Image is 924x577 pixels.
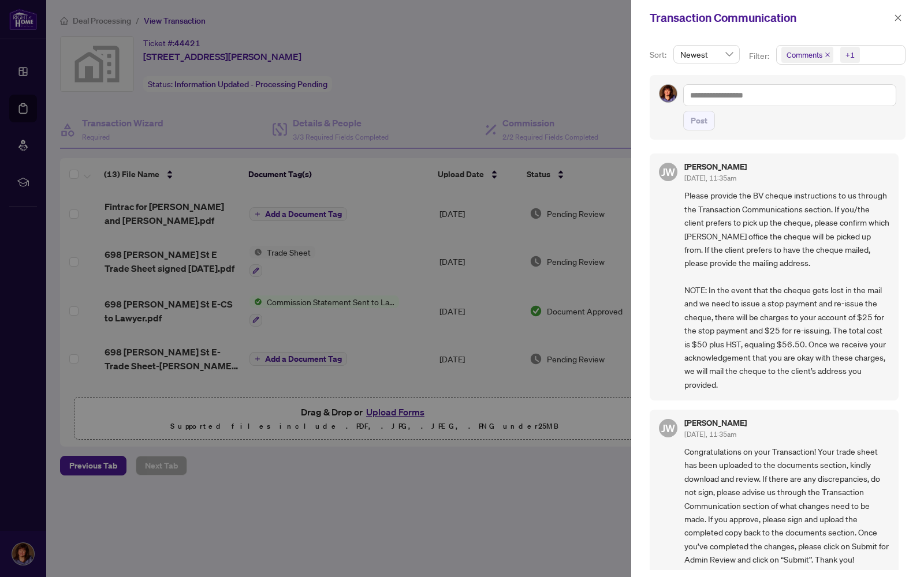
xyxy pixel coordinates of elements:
span: close [825,52,830,58]
div: Transaction Communication [650,9,891,27]
button: Post [683,111,715,130]
span: JW [661,164,675,180]
span: close [894,14,902,22]
h5: [PERSON_NAME] [684,163,747,171]
h5: [PERSON_NAME] [684,419,747,427]
span: Newest [680,46,733,63]
span: JW [661,420,675,436]
span: [DATE], 11:35am [684,430,736,439]
span: Please provide the BV cheque instructions to us through the Transaction Communications section. I... [684,189,889,391]
p: Sort: [650,48,669,61]
p: Filter: [749,50,771,62]
span: Congratulations on your Transaction! Your trade sheet has been uploaded to the documents section,... [684,445,889,566]
div: +1 [845,49,855,61]
span: Comments [781,47,833,63]
span: [DATE], 11:35am [684,174,736,182]
img: Profile Icon [660,85,677,102]
span: Comments [787,49,822,61]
